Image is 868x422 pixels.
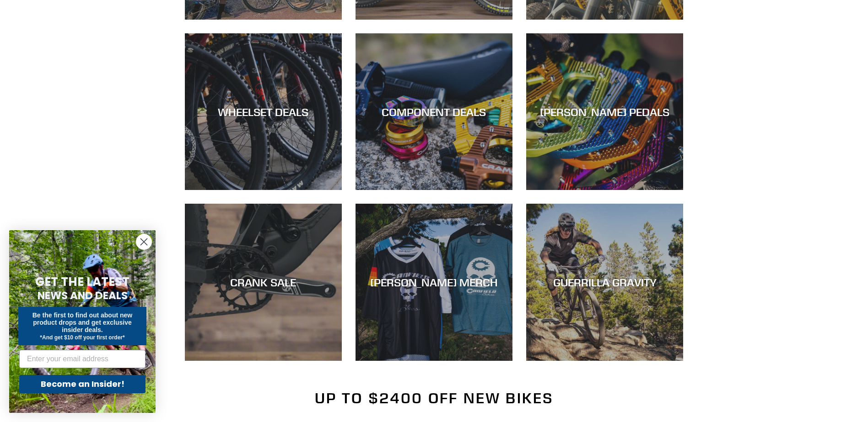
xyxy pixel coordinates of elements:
[35,274,129,290] span: GET THE LATEST
[356,276,512,289] div: [PERSON_NAME] MERCH
[526,105,683,118] div: [PERSON_NAME] PEDALS
[38,288,128,303] span: NEWS AND DEALS
[526,33,683,190] a: [PERSON_NAME] PEDALS
[185,276,342,289] div: CRANK SALE
[185,390,684,407] h2: Up to $2400 Off New Bikes
[19,375,146,393] button: Become an Insider!
[526,276,683,289] div: GUERRILLA GRAVITY
[40,334,124,341] span: *And get $10 off your first order*
[526,204,683,360] a: GUERRILLA GRAVITY
[185,33,342,190] a: WHEELSET DEALS
[185,105,342,118] div: WHEELSET DEALS
[356,204,512,360] a: [PERSON_NAME] MERCH
[136,234,152,250] button: Close dialog
[356,33,512,190] a: COMPONENT DEALS
[356,105,512,118] div: COMPONENT DEALS
[19,350,146,368] input: Enter your email address
[32,311,133,333] span: Be the first to find out about new product drops and get exclusive insider deals.
[185,204,342,360] a: CRANK SALE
